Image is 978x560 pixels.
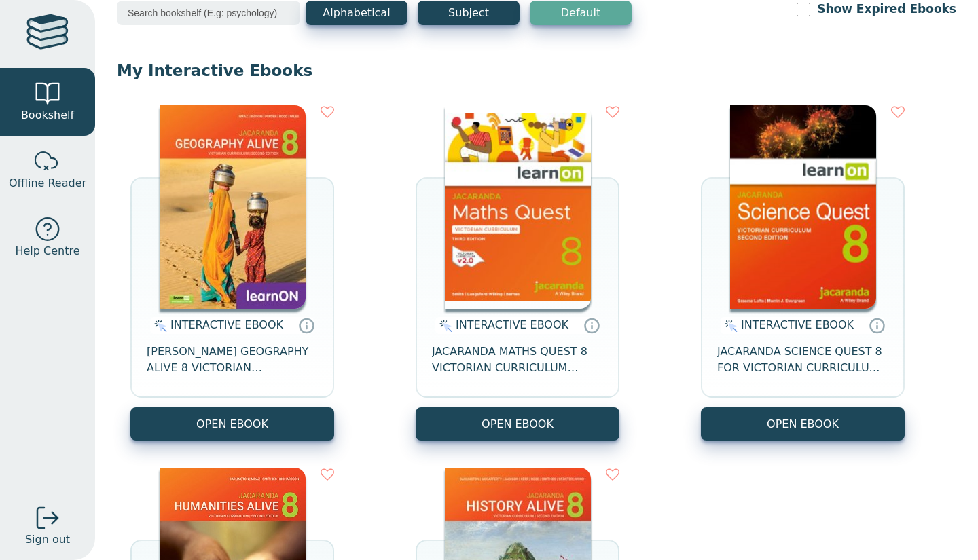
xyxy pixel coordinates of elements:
[117,1,300,25] input: Search bookshelf (E.g: psychology)
[721,318,738,334] img: interactive.svg
[435,318,452,334] img: interactive.svg
[583,317,600,333] a: Interactive eBooks are accessed online via the publisher’s portal. They contain interactive resou...
[730,105,876,309] img: fffb2005-5288-ea11-a992-0272d098c78b.png
[150,318,167,334] img: interactive.svg
[456,318,568,331] span: INTERACTIVE EBOOK
[530,1,632,25] button: Default
[130,407,334,441] button: OPEN EBOOK
[741,318,854,331] span: INTERACTIVE EBOOK
[306,1,407,25] button: Alphabetical
[445,105,591,309] img: c004558a-e884-43ec-b87a-da9408141e80.jpg
[416,407,619,441] button: OPEN EBOOK
[9,175,86,191] span: Offline Reader
[418,1,520,25] button: Subject
[160,105,306,309] img: 5407fe0c-7f91-e911-a97e-0272d098c78b.jpg
[869,317,885,333] a: Interactive eBooks are accessed online via the publisher’s portal. They contain interactive resou...
[25,531,70,548] span: Sign out
[21,107,74,124] span: Bookshelf
[717,343,888,376] span: JACARANDA SCIENCE QUEST 8 FOR VICTORIAN CURRICULUM LEARNON 2E EBOOK
[170,318,283,331] span: INTERACTIVE EBOOK
[147,343,318,376] span: [PERSON_NAME] GEOGRAPHY ALIVE 8 VICTORIAN CURRICULUM LEARNON EBOOK 2E
[701,407,905,441] button: OPEN EBOOK
[117,60,956,81] p: My Interactive Ebooks
[432,343,603,376] span: JACARANDA MATHS QUEST 8 VICTORIAN CURRICULUM LEARNON EBOOK 3E
[817,1,956,18] label: Show Expired Ebooks
[298,317,314,333] a: Interactive eBooks are accessed online via the publisher’s portal. They contain interactive resou...
[15,243,79,259] span: Help Centre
